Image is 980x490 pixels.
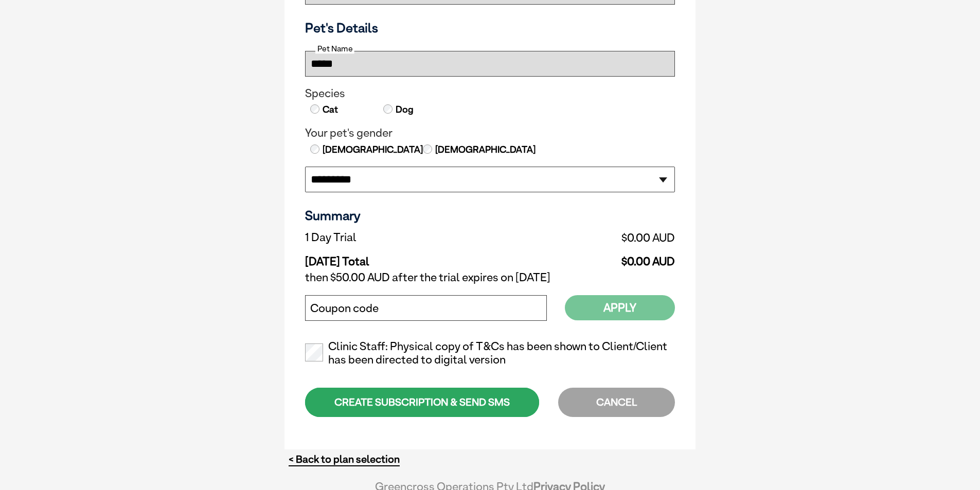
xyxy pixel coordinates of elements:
[301,20,679,35] h3: Pet's Details
[565,295,675,320] button: Apply
[558,388,675,417] div: CANCEL
[305,208,675,223] h3: Summary
[305,340,675,367] label: Clinic Staff: Physical copy of T&Cs has been shown to Client/Client has been directed to digital ...
[506,247,675,268] td: $0.00 AUD
[289,453,400,466] a: < Back to plan selection
[305,87,675,100] legend: Species
[305,247,506,268] td: [DATE] Total
[310,302,379,315] label: Coupon code
[305,343,323,361] input: Clinic Staff: Physical copy of T&Cs has been shown to Client/Client has been directed to digital ...
[506,228,675,247] td: $0.00 AUD
[305,268,675,287] td: then $50.00 AUD after the trial expires on [DATE]
[305,228,506,247] td: 1 Day Trial
[305,126,675,140] legend: Your pet's gender
[305,388,539,417] div: CREATE SUBSCRIPTION & SEND SMS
